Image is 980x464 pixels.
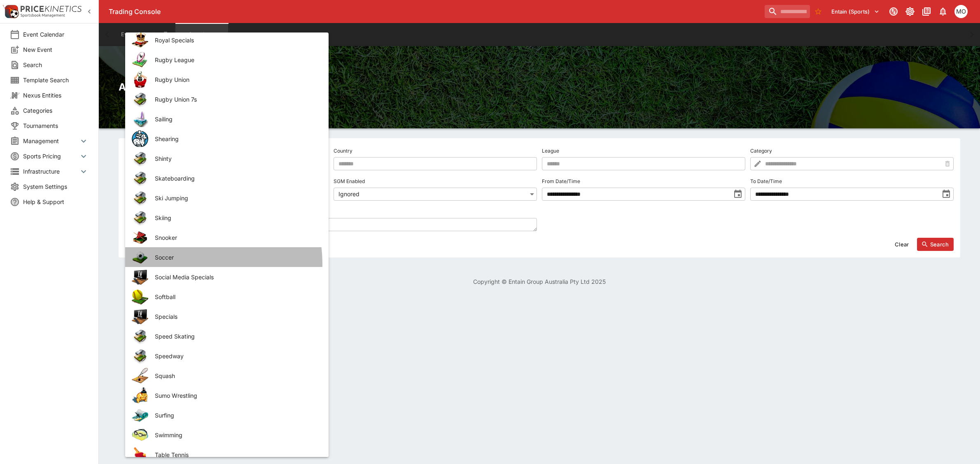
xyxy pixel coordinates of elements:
[132,71,148,88] img: rugby_union.png
[132,328,148,344] img: other.png
[132,32,148,48] img: royalty.png
[132,91,148,107] img: other.png
[155,411,315,420] span: Surfing
[155,213,315,222] span: Skiing
[132,150,148,167] img: other.png
[155,352,315,360] span: Speedway
[155,135,315,143] span: Shearing
[132,111,148,127] img: sailing.png
[132,367,148,384] img: squash.png
[132,249,148,265] img: soccer.png
[155,450,315,459] span: Table Tennis
[132,269,148,285] img: specials.png
[155,56,315,64] span: Rugby League
[155,36,315,44] span: Royal Specials
[132,170,148,186] img: other.png
[132,427,148,443] img: swimming.png
[155,75,315,84] span: Rugby Union
[132,288,148,305] img: softball.png
[155,273,315,281] span: Social Media Specials
[155,115,315,123] span: Sailing
[132,407,148,423] img: surfing.png
[155,371,315,380] span: Squash
[155,174,315,183] span: Skateboarding
[155,332,315,341] span: Speed Skating
[155,154,315,163] span: Shinty
[155,95,315,104] span: Rugby Union 7s
[132,348,148,364] img: other.png
[155,431,315,439] span: Swimming
[155,194,315,202] span: Ski Jumping
[132,308,148,325] img: specials.png
[155,253,315,262] span: Soccer
[132,130,148,147] img: shearing.png
[132,209,148,226] img: other.png
[155,391,315,400] span: Sumo Wrestling
[155,233,315,242] span: Snooker
[132,190,148,206] img: other.png
[132,229,148,246] img: snooker.png
[132,387,148,404] img: sumo.png
[155,292,315,301] span: Softball
[132,446,148,463] img: table_tennis.png
[132,51,148,68] img: rugby_league.png
[155,312,315,321] span: Specials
